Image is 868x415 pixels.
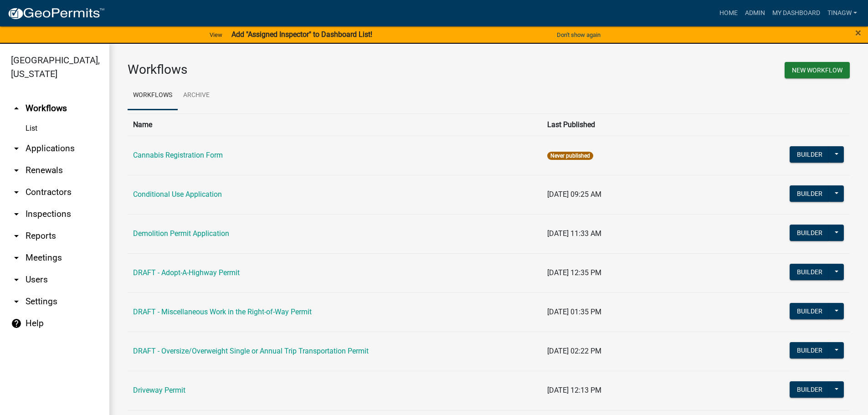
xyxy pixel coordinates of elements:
button: Builder [790,303,830,319]
th: Last Published [542,113,739,136]
span: [DATE] 12:13 PM [547,386,601,395]
i: arrow_drop_down [11,252,22,263]
button: Builder [790,342,830,359]
th: Name [128,113,542,136]
i: arrow_drop_down [11,165,22,176]
button: Builder [790,225,830,241]
span: [DATE] 12:35 PM [547,268,601,277]
a: My Dashboard [769,5,824,22]
button: New Workflow [785,62,850,78]
button: Builder [790,264,830,280]
i: arrow_drop_down [11,274,22,285]
i: arrow_drop_down [11,296,22,307]
a: DRAFT - Oversize/Overweight Single or Annual Trip Transportation Permit [133,347,369,355]
a: Driveway Permit [133,386,185,395]
span: [DATE] 11:33 AM [547,229,601,238]
span: × [855,26,861,39]
button: Builder [790,185,830,202]
a: TinaGW [824,5,861,22]
a: Admin [741,5,769,22]
i: arrow_drop_down [11,143,22,154]
a: Archive [178,81,215,110]
span: [DATE] 02:22 PM [547,347,601,355]
a: DRAFT - Adopt-A-Highway Permit [133,268,240,277]
strong: Add "Assigned Inspector" to Dashboard List! [231,30,372,39]
span: [DATE] 01:35 PM [547,307,601,316]
a: Workflows [128,81,178,110]
a: View [206,27,226,42]
button: Builder [790,381,830,398]
a: DRAFT - Miscellaneous Work in the Right-of-Way Permit [133,307,312,316]
button: Close [855,27,861,38]
span: [DATE] 09:25 AM [547,190,601,199]
span: Never published [547,152,593,160]
button: Don't show again [553,27,604,42]
i: arrow_drop_down [11,231,22,241]
h3: Workflows [128,62,482,77]
a: Home [716,5,741,22]
i: help [11,318,22,329]
i: arrow_drop_down [11,187,22,198]
i: arrow_drop_up [11,103,22,114]
button: Builder [790,146,830,163]
i: arrow_drop_down [11,209,22,220]
a: Conditional Use Application [133,190,222,199]
a: Demolition Permit Application [133,229,229,238]
a: Cannabis Registration Form [133,151,223,159]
